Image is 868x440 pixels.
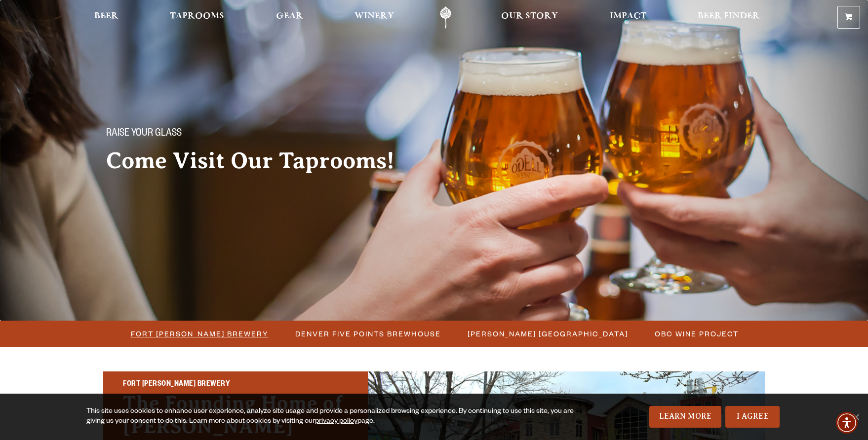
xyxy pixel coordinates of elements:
a: Our Story [495,6,564,29]
a: Impact [603,6,653,29]
span: Raise your glass [106,128,182,141]
span: Beer Finder [698,12,760,20]
span: Gear [276,12,303,20]
h2: Come Visit Our Taprooms! [106,148,414,173]
span: Winery [355,12,394,20]
span: Our Story [501,12,558,20]
a: Gear [270,6,310,29]
a: Beer Finder [691,6,766,29]
span: OBC Wine Project [655,327,739,341]
a: Winery [348,6,400,29]
span: Taprooms [170,12,224,20]
a: Learn More [649,406,722,428]
a: Odell Home [427,6,464,29]
span: Fort [PERSON_NAME] Brewery [131,327,269,341]
span: [PERSON_NAME] [GEOGRAPHIC_DATA] [468,327,628,341]
a: [PERSON_NAME] [GEOGRAPHIC_DATA] [462,327,633,341]
a: Taprooms [163,6,231,29]
span: Beer [94,12,118,20]
div: This site uses cookies to enhance user experience, analyze site usage and provide a personalized ... [86,407,578,427]
span: Impact [610,12,646,20]
a: Beer [88,6,125,29]
div: Accessibility Menu [836,412,858,434]
a: privacy policy [315,418,357,426]
a: Fort [PERSON_NAME] Brewery [125,327,274,341]
a: OBC Wine Project [649,327,744,341]
a: I Agree [725,406,780,428]
h2: Fort [PERSON_NAME] Brewery [123,378,348,391]
a: Denver Five Points Brewhouse [289,327,446,341]
span: Denver Five Points Brewhouse [295,327,441,341]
